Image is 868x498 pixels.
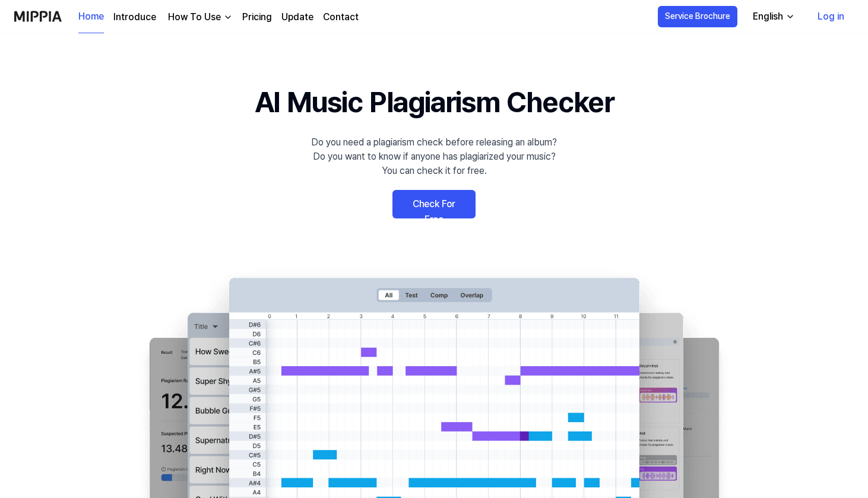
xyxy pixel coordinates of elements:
div: Do you need a plagiarism check before releasing an album? Do you want to know if anyone has plagi... [311,135,557,178]
button: How To Use [166,10,233,24]
button: Service Brochure [658,6,737,27]
h1: AI Music Plagiarism Checker [255,81,614,123]
div: English [750,9,785,24]
a: Home [78,1,104,33]
div: How To Use [166,10,223,24]
a: Update [281,10,313,24]
a: Check For Free [392,190,476,218]
a: Contact [323,10,359,24]
a: Pricing [242,10,272,24]
a: Introduce [113,10,156,24]
img: down [223,12,233,22]
button: English [743,5,802,28]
